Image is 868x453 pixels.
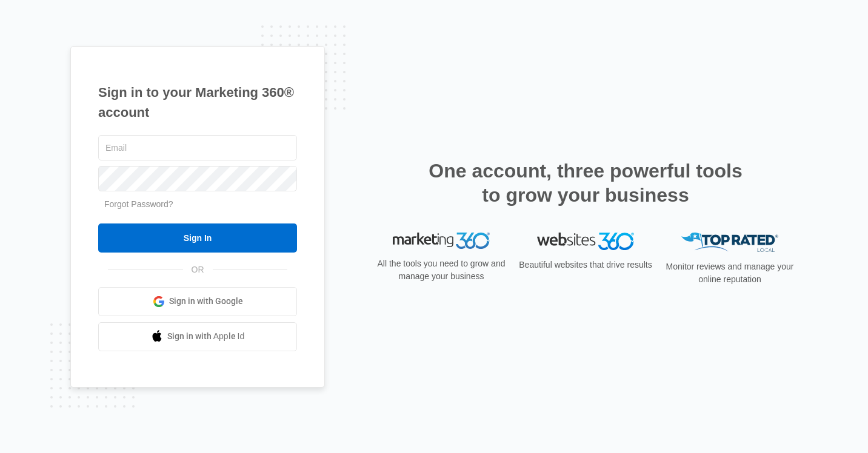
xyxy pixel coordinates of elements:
[393,233,490,250] img: Marketing 360
[167,330,245,343] span: Sign in with Apple Id
[98,322,297,351] a: Sign in with Apple Id
[425,159,746,207] h2: One account, three powerful tools to grow your business
[183,263,213,276] span: OR
[169,295,243,308] span: Sign in with Google
[98,135,297,160] input: Email
[98,82,297,122] h1: Sign in to your Marketing 360® account
[373,257,509,283] p: All the tools you need to grow and manage your business
[681,233,778,253] img: Top Rated Local
[537,233,634,250] img: Websites 360
[98,287,297,316] a: Sign in with Google
[104,199,173,209] a: Forgot Password?
[518,259,653,271] p: Beautiful websites that drive results
[662,260,798,286] p: Monitor reviews and manage your online reputation
[98,223,297,253] input: Sign In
